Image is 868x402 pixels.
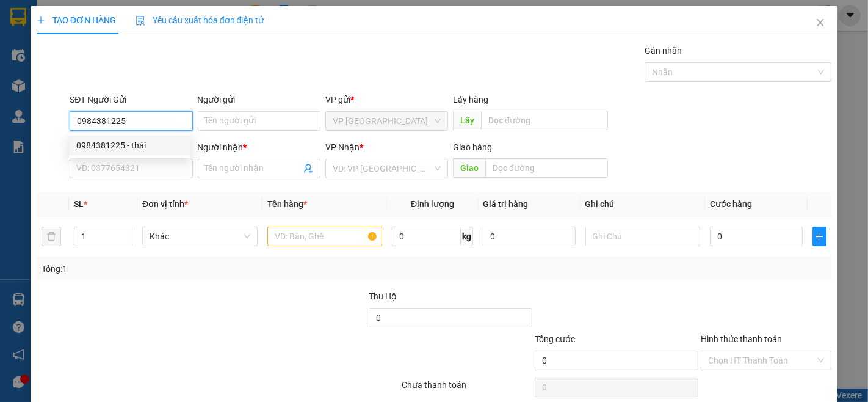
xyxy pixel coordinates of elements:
[136,16,145,26] img: icon
[453,95,488,104] span: Lấy hàng
[150,227,250,246] span: Khác
[198,141,320,154] div: Người nhận
[483,199,528,209] span: Giá trị hàng
[303,164,313,174] span: user-add
[585,227,701,246] input: Ghi Chú
[267,199,307,209] span: Tên hàng
[76,139,183,152] div: 0984381225 - thái
[136,15,264,25] span: Yêu cầu xuất hóa đơn điện tử
[333,112,441,130] span: VP Đà Lạt
[325,142,360,152] span: VP Nhận
[580,192,706,216] th: Ghi chú
[198,93,320,106] div: Người gửi
[142,199,188,209] span: Đơn vị tính
[485,158,608,178] input: Dọc đường
[535,334,575,344] span: Tổng cước
[816,18,825,27] span: close
[710,199,752,209] span: Cước hàng
[812,227,827,246] button: plus
[411,199,454,209] span: Định lượng
[813,232,826,241] span: plus
[369,291,397,301] span: Thu Hộ
[453,111,481,130] span: Lấy
[645,46,682,56] label: Gán nhãn
[267,227,383,246] input: VD: Bàn, Ghế
[69,136,190,155] div: 0984381225 - thái
[701,334,782,344] label: Hình thức thanh toán
[42,262,336,276] div: Tổng: 1
[37,15,116,25] span: TẠO ĐƠN HÀNG
[483,227,575,246] input: 0
[325,93,448,106] div: VP gửi
[803,6,837,40] button: Close
[481,111,608,130] input: Dọc đường
[37,16,45,24] span: plus
[401,378,534,400] div: Chưa thanh toán
[453,158,485,178] span: Giao
[42,227,61,246] button: delete
[74,199,84,209] span: SL
[453,142,492,152] span: Giao hàng
[461,227,473,246] span: kg
[70,93,192,106] div: SĐT Người Gửi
